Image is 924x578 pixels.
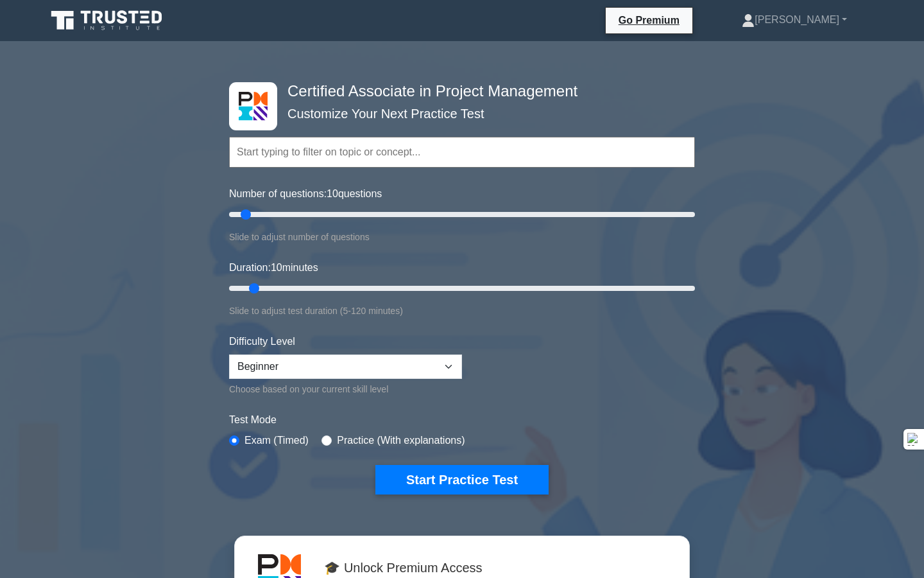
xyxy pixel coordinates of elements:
label: Difficulty Level [229,334,295,349]
label: Practice (With explanations) [337,433,465,448]
label: Test Mode [229,412,695,428]
span: 10 [327,188,338,199]
label: Exam (Timed) [244,433,309,448]
a: Go Premium [611,12,687,28]
label: Number of questions: questions [229,186,382,202]
a: [PERSON_NAME] [711,7,878,33]
div: Choose based on your current skill level [229,381,462,397]
span: 10 [271,262,282,273]
label: Duration: minutes [229,260,318,276]
button: Start Practice Test [375,465,549,495]
div: Slide to adjust number of questions [229,229,695,245]
input: Start typing to filter on topic or concept... [229,137,695,168]
div: Slide to adjust test duration (5-120 minutes) [229,303,695,319]
h4: Certified Associate in Project Management [282,82,632,101]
